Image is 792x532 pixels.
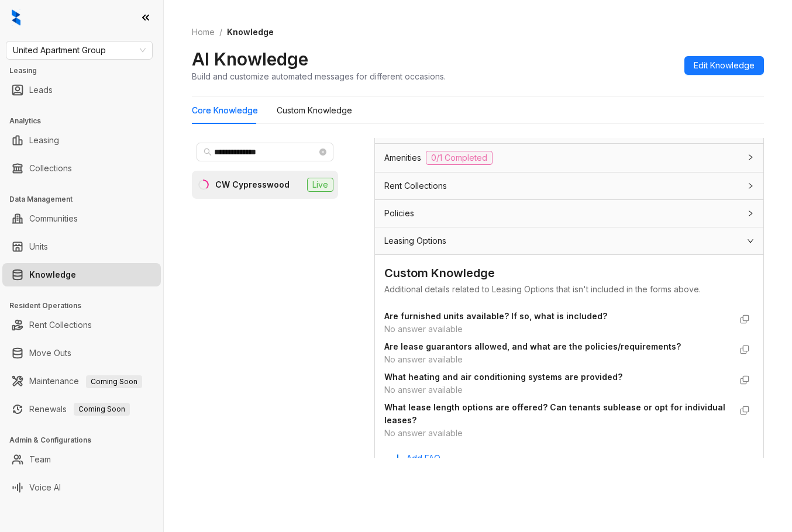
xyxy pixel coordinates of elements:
[384,207,414,220] span: Policies
[684,56,764,75] button: Edit Knowledge
[204,148,212,156] span: search
[2,398,161,421] li: Renewals
[747,154,754,161] span: collapsed
[384,384,731,396] div: No answer available
[13,42,146,59] span: United Apartment Group
[86,375,142,388] span: Coming Soon
[74,403,130,416] span: Coming Soon
[29,235,48,258] a: Units
[307,178,333,192] span: Live
[190,26,217,39] a: Home
[694,59,755,72] span: Edit Knowledge
[384,427,731,440] div: No answer available
[2,313,161,337] li: Rent Collections
[2,448,161,471] li: Team
[192,48,308,70] h2: AI Knowledge
[29,157,72,180] a: Collections
[2,369,161,393] li: Maintenance
[2,207,161,230] li: Communities
[9,65,163,76] h3: Leasing
[192,70,446,82] div: Build and customize automated messages for different occasions.
[407,452,440,465] span: Add FAQ
[29,313,92,337] a: Rent Collections
[384,449,450,468] button: Add FAQ
[219,26,222,39] li: /
[375,227,763,254] div: Leasing Options
[319,148,326,156] span: close-circle
[29,129,59,152] a: Leasing
[747,210,754,217] span: collapsed
[29,207,78,230] a: Communities
[29,476,61,499] a: Voice AI
[2,78,161,102] li: Leads
[747,237,754,244] span: expanded
[384,151,421,164] span: Amenities
[227,27,274,37] span: Knowledge
[384,234,446,247] span: Leasing Options
[2,263,161,286] li: Knowledge
[384,353,731,366] div: No answer available
[277,104,352,117] div: Custom Knowledge
[384,311,607,321] strong: Are furnished units available? If so, what is included?
[375,144,763,172] div: Amenities0/1 Completed
[29,263,76,286] a: Knowledge
[384,264,754,282] div: Custom Knowledge
[9,116,163,126] h3: Analytics
[29,78,53,102] a: Leads
[2,129,161,152] li: Leasing
[384,179,447,192] span: Rent Collections
[29,341,71,365] a: Move Outs
[384,283,754,296] div: Additional details related to Leasing Options that isn't included in the forms above.
[2,157,161,180] li: Collections
[384,341,681,351] strong: Are lease guarantors allowed, and what are the policies/requirements?
[375,200,763,227] div: Policies
[2,235,161,258] li: Units
[384,402,725,425] strong: What lease length options are offered? Can tenants sublease or opt for individual leases?
[2,476,161,499] li: Voice AI
[426,151,493,165] span: 0/1 Completed
[9,300,163,311] h3: Resident Operations
[747,182,754,189] span: collapsed
[215,178,290,191] div: CW Cypresswood
[384,372,622,382] strong: What heating and air conditioning systems are provided?
[192,104,258,117] div: Core Knowledge
[375,172,763,199] div: Rent Collections
[29,398,130,421] a: RenewalsComing Soon
[9,435,163,445] h3: Admin & Configurations
[12,9,20,26] img: logo
[2,341,161,365] li: Move Outs
[29,448,51,471] a: Team
[9,194,163,205] h3: Data Management
[384,323,731,336] div: No answer available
